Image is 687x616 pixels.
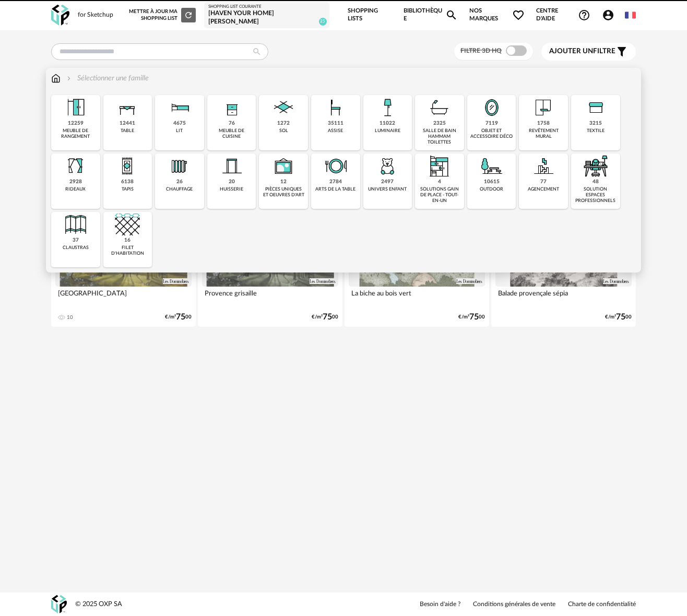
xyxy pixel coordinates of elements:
div: [GEOGRAPHIC_DATA] [55,287,192,307]
div: 37 [73,237,79,244]
div: 77 [540,179,547,185]
span: 75 [469,314,479,321]
span: Account Circle icon [602,9,614,21]
div: assise [328,128,343,134]
img: Textile.png [583,95,608,120]
div: agencement [528,186,559,192]
a: Charte de confidentialité [568,600,636,609]
div: sol [279,128,288,134]
div: La biche au bois vert [349,287,485,307]
img: Luminaire.png [375,95,400,120]
img: Rangement.png [219,95,244,120]
img: Radiateur.png [167,153,192,179]
div: 10615 [484,179,500,185]
img: Outdoor.png [479,153,504,179]
div: 12259 [68,120,84,127]
div: Provence grisaille [202,287,338,307]
img: espace-de-travail.png [583,153,608,179]
img: filet.png [115,212,140,237]
span: Account Circle icon [602,9,619,21]
div: solution espaces professionnels [574,186,617,204]
div: 20 [229,179,235,185]
div: 26 [176,179,183,185]
div: tapis [122,186,134,192]
a: Besoin d'aide ? [420,600,460,609]
span: Refresh icon [184,12,193,17]
div: univers enfant [368,186,407,192]
div: 2497 [381,179,394,185]
img: Papier%20peint.png [531,95,556,120]
div: filet d'habitation [106,245,149,257]
div: 2325 [433,120,446,127]
div: 2784 [329,179,342,185]
div: 76 [229,120,235,127]
div: 7119 [485,120,498,127]
div: for Sketchup [78,11,113,19]
span: filtre [549,47,615,56]
div: 1758 [537,120,550,127]
div: textile [587,128,605,134]
div: 48 [593,179,599,185]
div: Mettre à jour ma Shopping List [129,8,196,22]
span: Filtre 3D HQ [460,48,502,54]
div: 12 [280,179,287,185]
img: OXP [51,595,67,613]
span: 75 [616,314,625,321]
div: table [121,128,134,134]
div: 2928 [69,179,82,185]
div: meuble de cuisine [210,128,253,140]
img: fr [625,10,636,21]
div: arts de la table [315,186,356,192]
img: Rideaux.png [63,153,88,179]
img: ToutEnUn.png [427,153,452,179]
div: 11022 [380,120,395,127]
span: Heart Outline icon [512,9,525,21]
img: Cloison.png [63,212,88,237]
div: €/m² 00 [165,314,192,321]
div: 4675 [173,120,186,127]
div: Shopping List courante [208,4,325,9]
div: 16 [124,237,131,244]
a: Shopping List courante [Haven your Home] [PERSON_NAME] 25 [208,4,325,26]
img: UniversEnfant.png [375,153,400,179]
img: Salle%20de%20bain.png [427,95,452,120]
img: svg+xml;base64,PHN2ZyB3aWR0aD0iMTYiIGhlaWdodD0iMTYiIHZpZXdCb3g9IjAgMCAxNiAxNiIgZmlsbD0ibm9uZSIgeG... [65,73,73,84]
div: 6138 [121,179,134,185]
a: Conditions générales de vente [473,600,555,609]
img: UniqueOeuvre.png [271,153,296,179]
div: Balade provençale sépia [495,287,632,307]
div: meuble de rangement [54,128,97,140]
img: Tapis.png [115,153,140,179]
div: revêtement mural [522,128,565,140]
img: ArtTable.png [323,153,348,179]
img: OXP [51,5,69,26]
div: outdoor [480,186,503,192]
button: Ajouter unfiltre Filter icon [541,43,636,61]
div: © 2025 OXP SA [75,600,122,609]
div: 35111 [328,120,344,127]
div: €/m² 00 [605,314,632,321]
img: Meuble%20de%20rangement.png [63,95,88,120]
span: Magnify icon [445,9,458,21]
img: Assise.png [323,95,348,120]
img: Agencement.png [531,153,556,179]
div: 3215 [589,120,602,127]
div: Sélectionner une famille [65,73,149,84]
img: Sol.png [271,95,296,120]
span: 25 [319,18,327,26]
div: salle de bain hammam toilettes [418,128,461,146]
div: 1272 [277,120,290,127]
img: Huiserie.png [219,153,244,179]
span: Centre d'aideHelp Circle Outline icon [536,7,590,22]
div: 12441 [120,120,135,127]
div: 10 [67,314,73,321]
div: solutions gain de place - tout-en-un [418,186,461,204]
div: pièces uniques et oeuvres d'art [262,186,305,198]
div: €/m² 00 [458,314,485,321]
div: huisserie [220,186,243,192]
img: Literie.png [167,95,192,120]
img: svg+xml;base64,PHN2ZyB3aWR0aD0iMTYiIGhlaWdodD0iMTciIHZpZXdCb3g9IjAgMCAxNiAxNyIgZmlsbD0ibm9uZSIgeG... [51,73,61,84]
span: 75 [176,314,185,321]
span: Help Circle Outline icon [578,9,590,21]
div: rideaux [65,186,86,192]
